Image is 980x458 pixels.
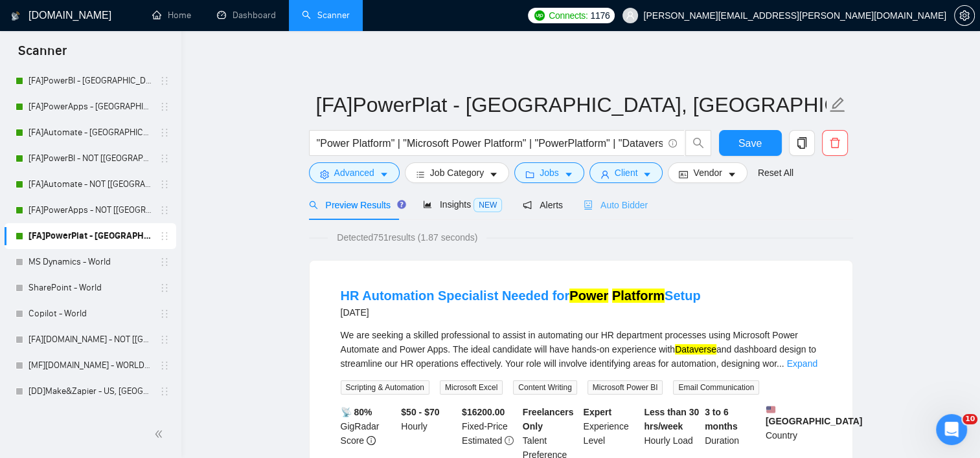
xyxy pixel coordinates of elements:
[341,305,701,320] div: [DATE]
[787,358,817,369] a: Expand
[334,166,374,180] span: Advanced
[936,414,967,445] iframe: Intercom live chat
[28,68,152,94] a: [FA]PowerBI - [GEOGRAPHIC_DATA], [GEOGRAPHIC_DATA], [GEOGRAPHIC_DATA]
[430,166,484,180] span: Job Category
[28,404,152,430] a: [DD]Zapier&Make - NOT [[GEOGRAPHIC_DATA], CAN, [GEOGRAPHIC_DATA]]
[564,169,573,179] span: caret-down
[28,249,152,275] a: MS Dynamics - World
[154,428,167,441] span: double-left
[159,102,170,112] span: holder
[686,137,711,149] span: search
[159,205,170,215] span: holder
[159,153,170,164] span: holder
[675,344,716,354] mark: Dataverse
[668,162,747,183] button: idcardVendorcaret-down
[11,6,20,27] img: logo
[705,407,738,431] b: 3 to 6 months
[8,41,77,69] span: Scanner
[523,200,563,210] span: Alerts
[28,378,152,404] a: [DD]Make&Zapier - US, [GEOGRAPHIC_DATA], [GEOGRAPHIC_DATA]
[777,358,784,369] span: ...
[668,139,677,147] span: info-circle
[401,407,439,417] b: $50 - $70
[380,169,389,179] span: caret-down
[679,169,688,179] span: idcard
[28,223,152,249] a: [FA]PowerPlat - [GEOGRAPHIC_DATA], [GEOGRAPHIC_DATA], [GEOGRAPHIC_DATA]
[423,199,502,210] span: Insights
[540,166,559,180] span: Jobs
[523,201,532,210] span: notification
[217,10,276,21] a: dashboardDashboard
[28,327,152,353] a: [FA][DOMAIN_NAME] - NOT [[GEOGRAPHIC_DATA], CAN, [GEOGRAPHIC_DATA]] - No AI
[758,166,793,180] a: Reset All
[152,10,191,21] a: homeHome
[789,130,815,156] button: copy
[309,162,400,183] button: settingAdvancedcaret-down
[316,89,826,121] input: Scanner name...
[514,162,584,183] button: folderJobscaret-down
[489,169,498,179] span: caret-down
[440,380,503,395] span: Microsoft Excel
[584,200,648,210] span: Auto Bidder
[317,135,663,151] input: Search Freelance Jobs...
[28,94,152,120] a: [FA]PowerApps - [GEOGRAPHIC_DATA], [GEOGRAPHIC_DATA], [GEOGRAPHIC_DATA]
[159,386,170,397] span: holder
[462,407,505,417] b: $ 16200.00
[525,169,534,179] span: folder
[28,120,152,146] a: [FA]Automate - [GEOGRAPHIC_DATA], [GEOGRAPHIC_DATA], [GEOGRAPHIC_DATA]
[612,289,665,303] mark: Platform
[396,199,407,210] div: Tooltip anchor
[600,169,610,179] span: user
[569,289,608,303] mark: Power
[534,10,545,21] img: upwork-logo.png
[320,169,329,179] span: setting
[341,289,701,303] a: HR Automation Specialist Needed forPower PlatformSetup
[159,179,170,190] span: holder
[341,407,372,417] b: 📡 80%
[954,10,975,21] a: setting
[963,414,977,424] span: 10
[685,130,711,156] button: search
[28,197,152,223] a: [FA]PowerApps - NOT [[GEOGRAPHIC_DATA], CAN, [GEOGRAPHIC_DATA]]
[159,231,170,241] span: holder
[341,380,429,395] span: Scripting & Automation
[416,169,425,179] span: bars
[626,11,635,20] span: user
[738,135,762,151] span: Save
[954,5,975,26] button: setting
[727,169,736,179] span: caret-down
[643,169,652,179] span: caret-down
[823,137,847,149] span: delete
[367,436,376,445] span: info-circle
[159,76,170,86] span: holder
[328,230,486,245] span: Detected 751 results (1.87 seconds)
[955,10,974,21] span: setting
[587,380,663,395] span: Microsoft Power BI
[766,405,863,426] b: [GEOGRAPHIC_DATA]
[159,257,170,267] span: holder
[28,146,152,171] a: [FA]PowerBI - NOT [[GEOGRAPHIC_DATA], CAN, [GEOGRAPHIC_DATA]]
[473,198,502,212] span: NEW
[159,334,170,345] span: holder
[766,405,775,414] img: 🇺🇸
[405,162,509,183] button: barsJob Categorycaret-down
[302,10,350,21] a: searchScanner
[159,127,170,138] span: holder
[159,309,170,319] span: holder
[693,166,722,180] span: Vendor
[584,201,593,210] span: robot
[822,130,848,156] button: delete
[462,435,502,446] span: Estimated
[505,436,514,445] span: exclamation-circle
[615,166,638,180] span: Client
[513,380,576,395] span: Content Writing
[589,162,663,183] button: userClientcaret-down
[584,407,612,417] b: Expert
[423,200,432,209] span: area-chart
[28,301,152,327] a: Copilot - World
[309,201,318,210] span: search
[341,328,821,371] div: We are seeking a skilled professional to assist in automating our HR department processes using M...
[719,130,782,156] button: Save
[673,380,759,395] span: Email Communication
[28,171,152,197] a: [FA]Automate - NOT [[GEOGRAPHIC_DATA], [GEOGRAPHIC_DATA], [GEOGRAPHIC_DATA]]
